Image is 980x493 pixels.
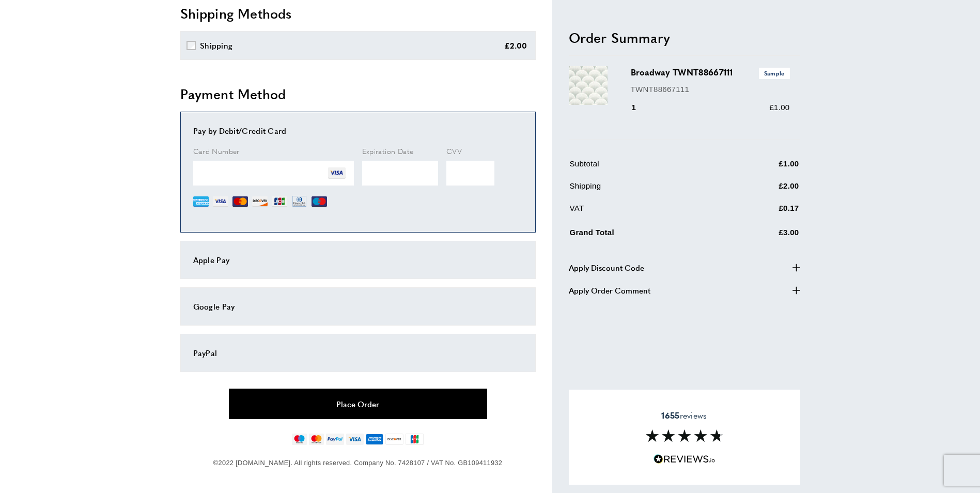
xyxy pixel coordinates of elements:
[328,164,346,182] img: VI.png
[362,161,439,186] iframe: Secure Credit Card Frame - Expiration Date
[631,101,651,114] div: 1
[193,347,523,359] div: PayPal
[504,39,527,52] div: £2.00
[570,202,727,222] td: VAT
[272,194,287,209] img: JCB.png
[362,146,414,156] span: Expiration Date
[180,4,536,23] h2: Shipping Methods
[728,202,799,222] td: £0.17
[446,161,494,186] iframe: Secure Credit Card Frame - CVV
[728,224,799,246] td: £3.00
[569,261,644,273] span: Apply Discount Code
[728,158,799,178] td: £1.00
[631,66,790,79] h3: Broadway TWNT88667111
[252,194,268,209] img: DI.png
[193,146,240,156] span: Card Number
[291,194,308,209] img: DN.png
[661,409,679,421] strong: 1655
[366,434,384,445] img: american-express
[193,125,523,137] div: Pay by Debit/Credit Card
[309,434,324,445] img: mastercard
[326,434,344,445] img: paypal
[193,254,523,266] div: Apple Pay
[213,459,502,467] span: ©2022 [DOMAIN_NAME]. All rights reserved. Company No. 7428107 / VAT No. GB109411932
[213,194,228,209] img: VI.png
[193,194,209,209] img: AE.png
[661,410,707,421] span: reviews
[570,224,727,246] td: Grand Total
[229,389,487,419] button: Place Order
[631,83,790,95] p: TWNT88667111
[180,85,536,103] h2: Payment Method
[200,39,232,52] div: Shipping
[312,194,327,209] img: MI.png
[346,434,363,445] img: visa
[570,158,727,178] td: Subtotal
[292,434,307,445] img: maestro
[193,300,523,313] div: Google Pay
[569,66,608,105] img: Broadway TWNT88667111
[654,454,715,464] img: Reviews.io 5 stars
[406,434,424,445] img: jcb
[385,434,403,445] img: discover
[570,180,727,200] td: Shipping
[569,284,650,296] span: Apply Order Comment
[193,161,354,186] iframe: Secure Credit Card Frame - Credit Card Number
[232,194,248,209] img: MC.png
[769,103,789,112] span: £1.00
[728,180,799,200] td: £2.00
[646,429,723,442] img: Reviews section
[759,68,790,79] span: Sample
[569,28,800,47] h2: Order Summary
[446,146,462,156] span: CVV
